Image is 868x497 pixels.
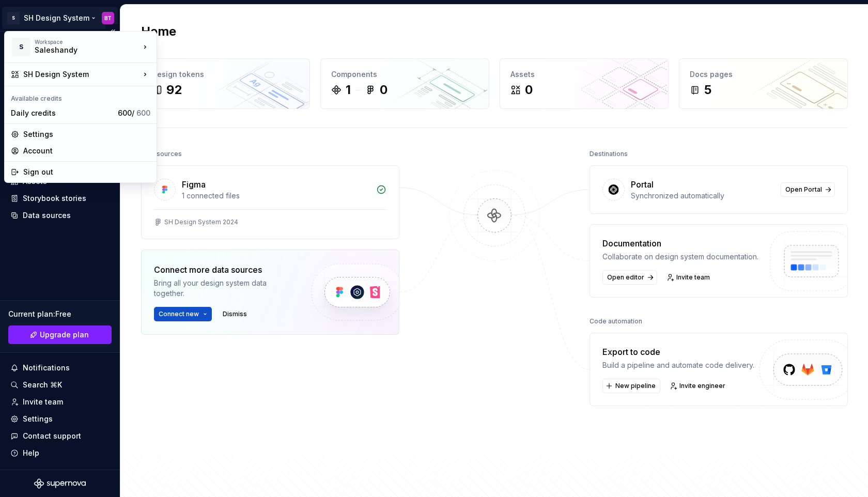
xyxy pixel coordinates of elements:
div: Workspace [35,39,140,45]
div: Available credits [7,88,154,105]
span: 600 [136,108,150,117]
div: Saleshandy [35,45,122,55]
span: 600 / [118,108,150,117]
div: Settings [23,129,150,139]
div: S [12,38,30,56]
div: Account [23,146,150,156]
div: Sign out [23,167,150,177]
div: Daily credits [11,108,114,118]
div: SH Design System [23,69,140,80]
